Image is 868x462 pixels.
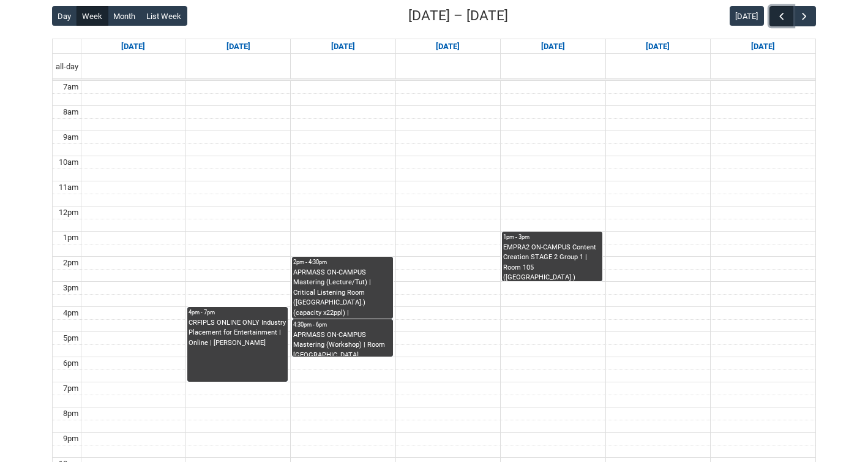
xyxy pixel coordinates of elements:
a: Go to September 26, 2025 [643,39,672,54]
span: all-day [53,61,81,73]
div: 4pm [61,307,81,319]
div: 4:30pm - 6pm [293,320,391,329]
div: 7am [61,81,81,93]
a: Go to September 24, 2025 [433,39,462,54]
div: 6pm [61,357,81,369]
div: EMPRA2 ON-CAMPUS Content Creation STAGE 2 Group 1 | Room 105 ([GEOGRAPHIC_DATA].) (capacity x30pp... [503,243,601,281]
a: Go to September 21, 2025 [119,39,148,54]
div: 2pm [61,257,81,269]
a: Go to September 23, 2025 [329,39,357,54]
div: 1pm - 3pm [503,233,601,241]
div: APRMASS ON-CAMPUS Mastering (Lecture/Tut) | Critical Listening Room ([GEOGRAPHIC_DATA].) (capacit... [293,268,391,319]
div: 5pm [61,332,81,344]
button: List Week [141,6,187,26]
div: 9pm [61,433,81,445]
div: 8pm [61,407,81,420]
button: Next Week [793,6,816,26]
div: 12pm [56,206,81,219]
button: [DATE] [730,6,764,26]
a: Go to September 25, 2025 [539,39,567,54]
a: Go to September 27, 2025 [749,39,777,54]
button: Previous Week [769,6,793,26]
div: 2pm - 4:30pm [293,258,391,267]
div: 1pm [61,232,81,244]
div: CRFIPLS ONLINE ONLY Industry Placement for Entertainment | Online | [PERSON_NAME] [189,318,286,349]
a: Go to September 22, 2025 [224,39,253,54]
div: 4pm - 7pm [189,308,286,317]
div: 3pm [61,282,81,294]
div: 8am [61,106,81,118]
div: 11am [56,181,81,194]
button: Day [52,6,77,26]
div: 10am [56,156,81,169]
div: 9am [61,131,81,143]
h2: [DATE] – [DATE] [408,6,508,26]
div: 7pm [61,382,81,395]
button: Week [77,6,108,26]
button: Month [108,6,141,26]
div: APRMASS ON-CAMPUS Mastering (Workshop) | Room [GEOGRAPHIC_DATA] ([GEOGRAPHIC_DATA].) (capacity x3... [293,330,391,357]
